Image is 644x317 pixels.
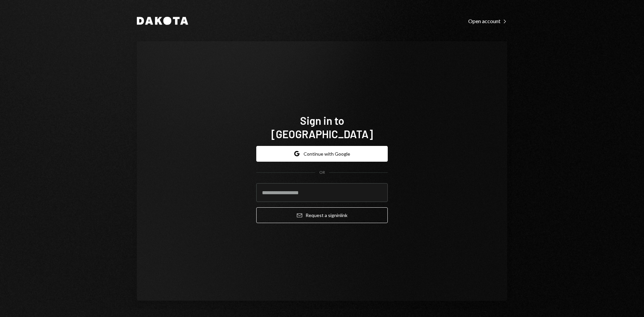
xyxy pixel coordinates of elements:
button: Request a signinlink [256,207,388,223]
div: OR [319,170,325,175]
button: Continue with Google [256,146,388,162]
h1: Sign in to [GEOGRAPHIC_DATA] [256,114,388,141]
a: Open account [468,17,507,24]
div: Open account [468,18,507,24]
